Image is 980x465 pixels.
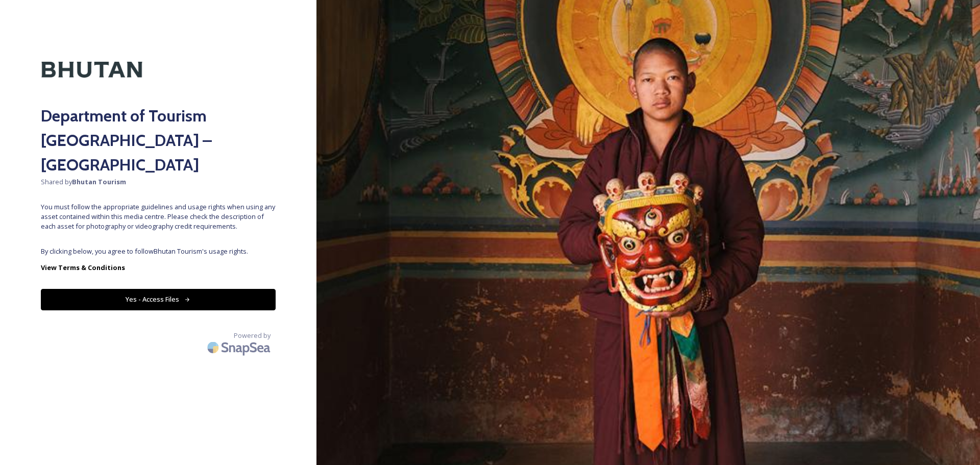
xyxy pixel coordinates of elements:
[41,263,125,272] strong: View Terms & Conditions
[41,247,276,256] span: By clicking below, you agree to follow Bhutan Tourism 's usage rights.
[234,331,271,340] span: Powered by
[72,177,126,186] strong: Bhutan Tourism
[41,289,276,310] button: Yes - Access Files
[41,104,276,177] h2: Department of Tourism [GEOGRAPHIC_DATA] – [GEOGRAPHIC_DATA]
[41,41,143,99] img: Kingdom-of-Bhutan-Logo.png
[41,261,276,274] a: View Terms & Conditions
[41,177,276,187] span: Shared by
[204,335,276,359] img: SnapSea Logo
[41,202,276,232] span: You must follow the appropriate guidelines and usage rights when using any asset contained within...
